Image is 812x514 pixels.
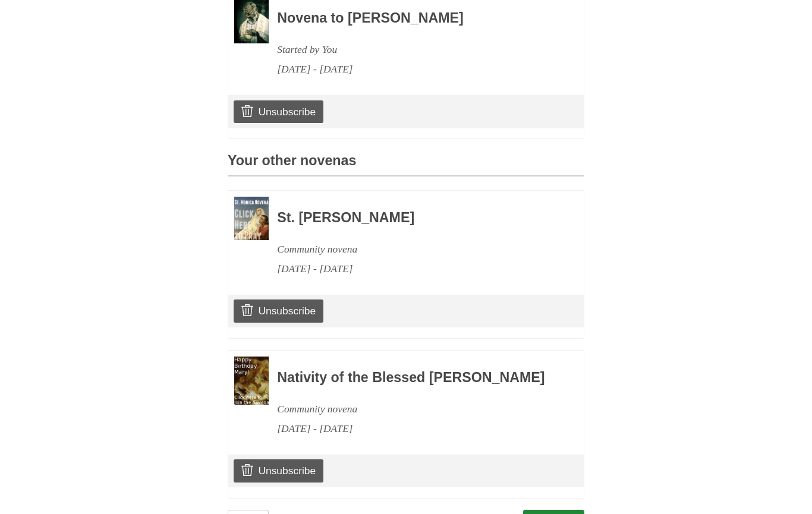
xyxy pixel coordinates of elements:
h3: Novena to [PERSON_NAME] [277,11,552,27]
div: [DATE] - [DATE] [277,60,552,80]
h3: Nativity of the Blessed [PERSON_NAME] [277,371,552,386]
div: Started by You [277,40,552,60]
div: Community novena [277,240,552,260]
a: Unsubscribe [234,300,323,323]
h3: St. [PERSON_NAME] [277,211,552,226]
a: Unsubscribe [234,460,323,483]
a: Unsubscribe [234,101,323,124]
div: Community novena [277,400,552,420]
div: [DATE] - [DATE] [277,260,552,279]
img: Novena image [234,197,269,241]
h3: Your other novenas [228,154,584,177]
div: [DATE] - [DATE] [277,420,552,439]
img: Novena image [234,357,269,406]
